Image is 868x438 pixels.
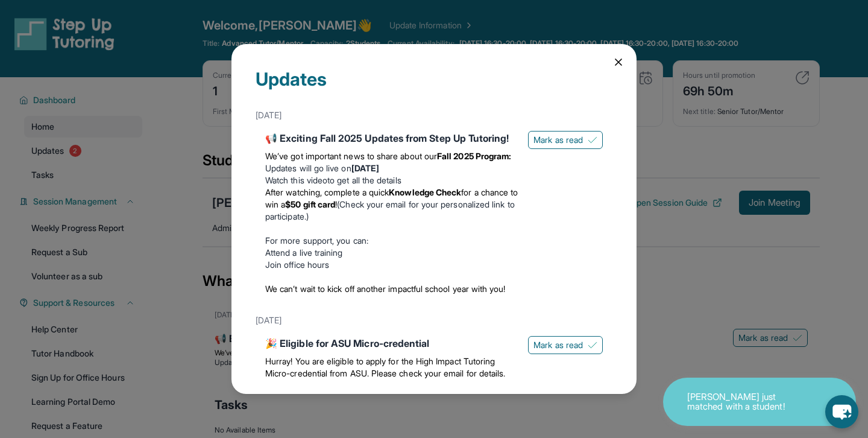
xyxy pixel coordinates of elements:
div: [DATE] [256,309,612,331]
span: We’ve got important news to share about our [265,151,437,161]
div: [DATE] [256,104,612,126]
span: Mark as read [533,134,583,146]
li: Updates will go live on [265,162,518,174]
div: 🎉 Eligible for ASU Micro-credential [265,336,518,351]
strong: Knowledge Check [389,187,461,197]
li: (Check your email for your personalized link to participate.) [265,186,518,223]
strong: Fall 2025 Program: [437,151,511,161]
button: Mark as read [528,131,603,149]
a: Join office hours [265,259,329,270]
img: Mark as read [588,135,597,145]
div: 📢 Exciting Fall 2025 Updates from Step Up Tutoring! [265,131,518,145]
span: After watching, complete a quick [265,187,389,197]
p: For more support, you can: [265,235,518,247]
span: Hurray! You are eligible to apply for the High Impact Tutoring Micro-credential from ASU. Please ... [265,356,505,378]
div: Updates [256,68,612,104]
div: [DATE] [256,394,612,416]
p: [PERSON_NAME] just matched with a student! [687,392,808,412]
strong: $50 gift card [285,199,335,209]
a: Watch this video [265,175,327,185]
span: ! [335,199,337,209]
button: Mark as read [528,336,603,354]
span: Mark as read [533,339,583,351]
span: We can’t wait to kick off another impactful school year with you! [265,284,506,294]
a: Attend a live training [265,247,343,258]
img: Mark as read [588,340,597,350]
li: to get all the details [265,174,518,186]
button: chat-button [825,395,858,428]
strong: [DATE] [351,163,379,173]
